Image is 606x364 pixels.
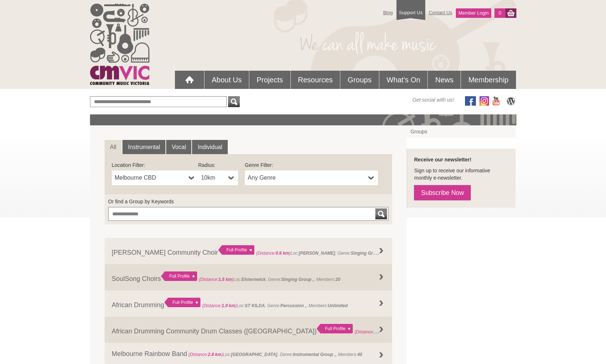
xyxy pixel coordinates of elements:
[105,264,392,290] a: SoulSong Choirs Full Profile (Distance:1.5 km)Loc:Elsternwick, Genre:Singing Group ,, Members:20
[188,352,223,357] span: (Distance: )
[281,303,306,308] strong: Percussion ,
[105,238,392,264] a: [PERSON_NAME] Community Choir Full Profile (Distance:0.6 km)Loc:[PERSON_NAME], Genre:Singing Grou...
[105,317,392,343] a: African Drumming Community Drum Classes ([GEOGRAPHIC_DATA]) Full Profile (Distance:1.9 km)Loc:, G...
[122,140,165,154] a: Instrumental
[164,298,200,307] div: Full Profile
[293,352,336,357] strong: Instrumental Group ,
[351,249,383,256] strong: Singing Group ,
[161,271,197,281] div: Full Profile
[245,171,378,185] a: Any Genre
[355,328,456,335] span: Loc: , Genre: ,
[480,96,489,106] img: icon-instagram.png
[425,6,456,19] a: Contact Us
[299,251,335,256] strong: [PERSON_NAME]
[281,277,314,282] strong: Singing Group ,
[242,277,266,282] strong: Elsternwick
[328,303,348,308] strong: Unlimited
[380,6,396,19] a: Blog
[198,161,238,169] label: Radius:
[505,96,516,106] img: CMVic Blog
[199,277,340,282] span: Loc: , Genre: , Members:
[245,161,378,169] label: Genre Filter:
[291,71,340,89] a: Resources
[187,352,362,357] span: Loc: , Genre: , Members:
[231,352,277,357] strong: [GEOGRAPHIC_DATA]
[379,71,428,89] a: What's On
[248,173,365,182] span: Any Genre
[218,277,232,282] strong: 1.5 km
[357,352,362,357] strong: 40
[428,71,461,89] a: News
[166,140,191,154] a: Vocal
[108,198,389,205] label: Or find a Group by Keywords
[256,249,384,256] span: Loc: , Genre: ,
[201,173,226,182] span: 10km
[208,352,221,357] strong: 2.8 km
[202,303,237,308] span: (Distance: )
[105,290,392,317] a: African Drumming Full Profile (Distance:1.9 km)Loc:ST KILDA, Genre:Percussion ,, Members:Unlimited
[90,4,149,85] img: cmvic_logo.png
[355,328,389,335] span: (Distance: )
[494,8,505,18] a: 0
[245,303,265,308] strong: ST KILDA
[414,157,471,163] strong: Receive our newsletter!
[218,245,254,255] div: Full Profile
[414,167,508,181] p: Sign up to receive our informative monthly e-newsletter.
[115,173,186,182] span: Melbourne CBD
[461,71,516,89] a: Membership
[456,8,491,18] a: Member Login
[222,303,235,308] strong: 1.9 km
[202,303,348,308] span: Loc: , Genre: , Members:
[112,171,198,185] a: Melbourne CBD
[105,140,122,154] a: All
[204,71,249,89] a: About Us
[275,251,289,256] strong: 0.6 km
[317,324,353,333] div: Full Profile
[340,71,379,89] a: Groups
[199,277,234,282] span: (Distance: )
[407,125,516,138] a: Groups
[256,251,291,256] span: (Distance: )
[249,71,290,89] a: Projects
[336,277,340,282] strong: 20
[414,185,471,200] a: Subscribe Now
[413,96,454,103] span: Get social with us!
[112,161,198,169] label: Location Filter:
[198,171,238,185] a: 10km
[192,140,228,154] a: Individual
